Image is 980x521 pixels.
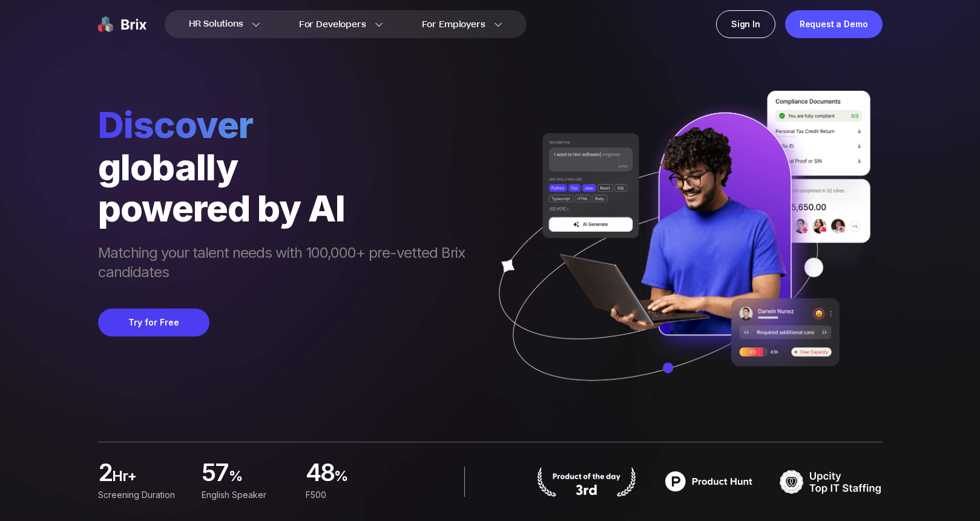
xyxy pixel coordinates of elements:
div: powered by AI [98,188,477,229]
div: F500 [305,488,394,502]
span: 2 [98,462,112,486]
button: Try for Free [98,309,209,336]
span: For Developers [299,18,366,31]
img: ai generate [477,91,883,416]
span: % [229,467,291,491]
a: Request a Demo [785,10,883,38]
span: Discover [98,103,477,146]
span: 48 [305,462,334,486]
div: Screening duration [98,488,187,502]
span: For Employers [422,18,485,31]
img: product hunt badge [535,467,638,497]
span: hr+ [112,467,187,491]
img: TOP IT STAFFING [780,467,883,497]
img: product hunt badge [657,467,760,497]
div: globally [98,146,477,188]
span: 57 [202,462,229,486]
a: Sign In [716,10,775,38]
span: HR Solutions [189,15,243,34]
span: Matching your talent needs with 100,000+ pre-vetted Brix candidates [98,243,477,284]
div: English Speaker [202,488,291,502]
span: % [334,467,395,491]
